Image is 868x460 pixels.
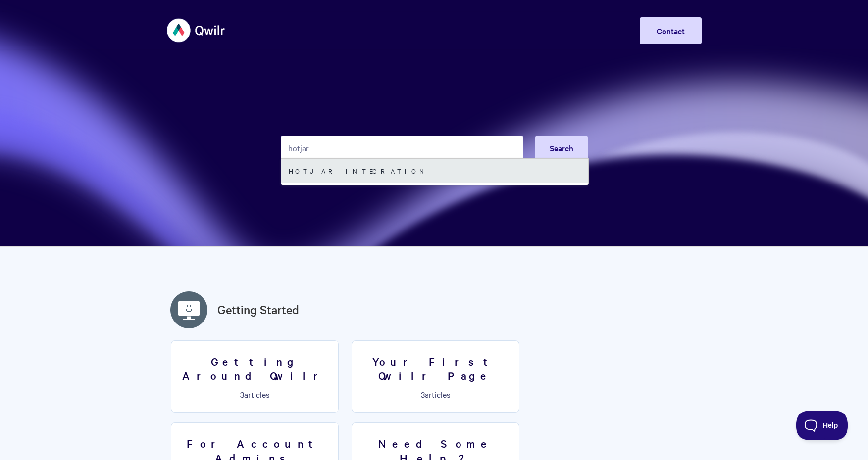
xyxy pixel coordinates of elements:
a: Hotjar Integration [281,159,588,183]
button: Search [535,136,588,160]
a: Contact [640,17,702,44]
span: Search [550,142,573,153]
span: 3 [240,389,244,400]
span: 3 [421,389,425,400]
iframe: Toggle Customer Support [796,411,848,440]
h3: Getting Around Qwilr [177,354,332,382]
h3: Your First Qwilr Page [358,354,513,382]
a: Getting Around Qwilr 3articles [171,340,339,413]
input: Search the knowledge base [281,136,523,160]
p: articles [358,390,513,399]
a: Your First Qwilr Page 3articles [352,340,519,413]
img: Qwilr Help Center [167,12,226,49]
p: articles [177,390,332,399]
a: Getting Started [217,301,299,319]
